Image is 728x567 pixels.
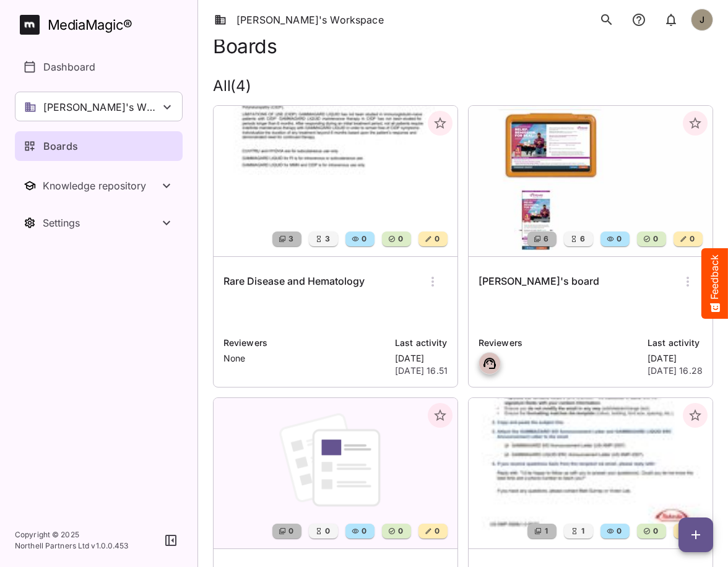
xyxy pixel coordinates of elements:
[688,233,695,245] span: 0
[626,7,651,32] button: notifications
[580,525,584,537] span: 1
[648,352,703,365] p: [DATE]
[395,352,448,365] p: [DATE]
[542,233,548,245] span: 6
[594,7,619,32] button: search
[648,365,703,377] p: [DATE] 16.28
[15,208,183,238] nav: Settings
[15,529,129,540] p: Copyright © 2025
[395,365,448,377] p: [DATE] 16.51
[652,525,658,537] span: 0
[324,233,330,245] span: 3
[223,352,388,365] p: None
[15,171,183,201] nav: Knowledge repository
[214,398,457,548] img: Other
[15,131,183,161] a: Boards
[615,525,622,537] span: 0
[43,180,159,192] div: Knowledge repository
[433,525,440,537] span: 0
[223,274,365,290] h6: Rare Disease and Hematology
[43,100,160,115] p: [PERSON_NAME]'s Workspace
[324,525,330,537] span: 0
[15,52,183,82] a: Dashboard
[287,525,293,537] span: 0
[479,274,599,290] h6: [PERSON_NAME]'s board
[20,15,183,35] a: MediaMagic®
[214,106,457,256] img: Rare Disease and Hematology
[360,233,366,245] span: 0
[469,398,713,548] img: Hematology – HCP & Consumer
[397,233,403,245] span: 0
[691,9,713,31] div: J
[15,540,129,552] p: Northell Partners Ltd v 1.0.0.453
[659,7,683,32] button: notifications
[397,525,403,537] span: 0
[615,233,622,245] span: 0
[652,233,658,245] span: 0
[395,336,448,350] p: Last activity
[701,248,728,319] button: Feedback
[287,233,293,245] span: 3
[43,59,95,74] p: Dashboard
[213,35,277,58] h1: Boards
[213,77,713,95] h2: All ( 4 )
[479,336,640,350] p: Reviewers
[433,233,440,245] span: 0
[43,139,78,154] p: Boards
[579,233,585,245] span: 6
[15,208,183,238] button: Toggle Settings
[469,106,713,256] img: Liz's board
[223,336,388,350] p: Reviewers
[360,525,366,537] span: 0
[43,217,159,229] div: Settings
[48,15,132,35] div: MediaMagic ®
[544,525,548,537] span: 1
[15,171,183,201] button: Toggle Knowledge repository
[648,336,703,350] p: Last activity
